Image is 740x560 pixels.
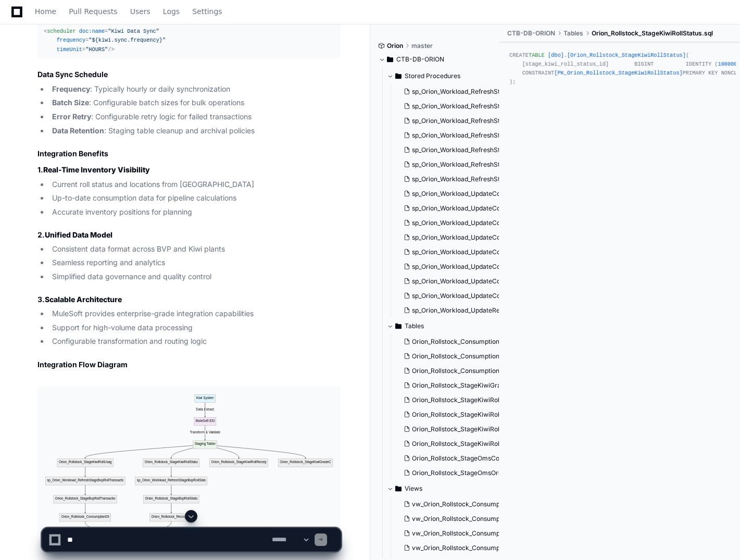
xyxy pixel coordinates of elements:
span: [PK_Orion_Rollstock_StageKiwiRollStatus] [554,70,682,76]
span: Orion_Rollstock_StageKiwiRollStatus.sql [412,425,530,433]
span: master [411,42,433,50]
strong: Frequency [52,84,90,93]
span: sp_Orion_Workload_UpdateConsumptionAggStat5wkCY.sql [412,248,586,256]
svg: Directory [395,320,402,332]
button: sp_Orion_Workload_RefreshStageOmsOrderStatusDtl.sql [399,143,502,157]
span: sp_Orion_Workload_RefreshStageItransRailcarDtl.sql [412,117,567,125]
span: Stored Procedures [405,72,460,80]
span: Orion_Rollstock_StageKiwiGradeCd.sql [412,381,526,390]
button: sp_Orion_Workload_RefreshStageItransRailcarDtl.sql [399,114,502,128]
button: Orion_Rollstock_StageKiwiRollStatus.sql [399,422,502,437]
strong: Unified Data Model [45,230,112,239]
span: sp_Orion_Workload_RefreshStageBvpRollTransaction.sql [412,102,578,110]
span: sp_Orion_Workload_UpdateConsumptionAggStat26wkCY.sql [412,219,590,227]
button: CTB-DB-ORION [379,51,492,68]
h3: 2. [37,230,341,240]
span: Orion_Rollstock_ConsumptionAgg.sql [412,338,521,346]
span: scheduler [47,28,76,34]
span: sp_Orion_Workload_UpdateConsumptionAggStat5wkPY.sql [412,263,585,271]
span: TABLE [529,52,545,58]
strong: Error Retry [52,112,91,121]
span: timeUnit [57,46,82,53]
h2: Integration Flow Diagram [37,359,341,370]
span: sp_Orion_Workload_RefreshStageBvpRollStatus.sql [412,88,562,96]
button: sp_Orion_Workload_RefreshStageOmsReceiptDtl.sql [399,157,502,172]
strong: Batch Size [52,98,89,107]
span: Settings [192,8,222,15]
span: Orion [387,42,403,50]
h2: Integration Benefits [37,148,341,159]
button: Orion_Rollstock_ConsumptionAgg.sql [399,334,502,349]
li: : Configurable retry logic for failed transactions [49,111,341,123]
button: Orion_Rollstock_StageKiwiRollUsage.sql [399,437,502,451]
button: Orion_Rollstock_StageKiwiGradeCd.sql [399,378,502,393]
span: Users [130,8,150,15]
span: Orion_Rollstock_StageOmsOrderStatusDtl.sql [412,469,545,477]
button: Stored Procedures [387,68,500,84]
li: : Staging table cleanup and archival policies [49,125,341,137]
span: sp_Orion_Workload_RefreshStageOmsOrderStatusDtl.sql [412,146,579,154]
button: Orion_Rollstock_StageKiwiRollReceipt.sql [399,407,502,422]
h3: 1. [37,165,341,175]
button: Tables [387,318,500,334]
span: Orion_Rollstock_StageOmsConsignee.sql [412,454,532,463]
h3: Data Sync Schedule [37,69,341,80]
svg: Directory [395,482,402,495]
li: MuleSoft provides enterprise-grade integration capabilities [49,308,341,320]
span: sp_Orion_Workload_UpdateConsumptionAgg.sql [412,190,553,198]
svg: Directory [387,53,393,66]
span: Pull Requests [69,8,117,15]
button: sp_Orion_Workload_RefreshStageOmsInventDtl.sql [399,128,502,143]
h3: 3. [37,294,341,305]
span: Orion_Rollstock_StageKiwiRollStatus.sql [592,29,713,38]
button: Views [387,480,500,497]
li: Seamless reporting and analytics [49,257,341,269]
li: Support for high-volume data processing [49,322,341,334]
button: Orion_Rollstock_ConsumptionDtl.sql [399,364,502,378]
span: CTB-DB-ORION [396,55,444,64]
span: < = = = /> [44,28,169,52]
span: Tables [563,29,583,38]
button: Orion_Rollstock_StageKiwiRollReceipt_Bk.sql [399,393,502,407]
span: sp_Orion_Workload_UpdateConsumptionAggStat13wkPY.sql [412,204,588,213]
span: sp_Orion_Workload_UpdateReceiptDtl.sql [412,306,533,315]
span: frequency [57,37,85,43]
div: CREATE . ( [stage_kiwi_roll_status_id] BIGINT IDENTITY ( , ) NOT NULL, VARCHAR ( ) NULL, VARCHAR ... [509,51,730,87]
button: sp_Orion_Workload_UpdateConsumptionAggStat5wkCY.sql [399,245,502,259]
button: sp_Orion_Workload_UpdateConsumptionAggStat13wkPY.sql [399,201,502,216]
span: sp_Orion_Workload_RefreshStageOmsWhseReleaseDtl.sql [412,175,583,183]
span: Logs [163,8,180,15]
li: : Typically hourly or daily synchronization [49,83,341,95]
button: Orion_Rollstock_StageOmsOrderStatusDtl.sql [399,466,502,480]
button: sp_Orion_Workload_UpdateConsumptionAggStat52wkCY.sql [399,230,502,245]
li: Configurable transformation and routing logic [49,335,341,347]
button: sp_Orion_Workload_RefreshStageBvpRollTransaction.sql [399,99,502,114]
button: sp_Orion_Workload_UpdateReceiptDtl.sql [399,303,502,318]
span: sp_Orion_Workload_UpdateConsumptionDtl.sql [412,277,549,285]
button: sp_Orion_Workload_UpdateConsumptionDtl.sql [399,274,502,289]
button: vw_Orion_Rollstock_ConsumptionAgg.sql [399,497,502,512]
strong: Scalable Architecture [45,295,122,304]
li: : Configurable batch sizes for bulk operations [49,97,341,109]
button: sp_Orion_Workload_RefreshStageBvpRollStatus.sql [399,84,502,99]
li: Current roll status and locations from [GEOGRAPHIC_DATA] [49,179,341,191]
span: CTB-DB-ORION [507,29,555,38]
span: Orion_Rollstock_StageKiwiRollReceipt_Bk.sql [412,396,544,404]
span: Orion_Rollstock_StageKiwiRollReceipt.sql [412,410,533,419]
svg: Directory [395,70,402,82]
span: Orion_Rollstock_StageKiwiRollUsage.sql [412,440,530,448]
span: sp_Orion_Workload_UpdateConsumptionAggStat52wkCY.sql [412,233,590,242]
span: Tables [405,322,424,330]
span: vw_Orion_Rollstock_ConsumptionAgg.sql [412,500,532,508]
span: sp_Orion_Workload_UpdateConsumptionDtlDC.sql [412,292,559,300]
span: Home [35,8,56,15]
button: sp_Orion_Workload_UpdateConsumptionAggStat5wkPY.sql [399,259,502,274]
span: "Kiwi Data Sync" [108,28,159,34]
img: svg+xml,%3Csvg%20id%3D%22mermaid-container%22%20width%3D%22100%25%22%20xmlns%3D%22http%3A%2F%2Fww... [37,387,341,548]
button: sp_Orion_Workload_RefreshStageOmsWhseReleaseDtl.sql [399,172,502,186]
span: "HOURS" [85,46,108,53]
button: sp_Orion_Workload_UpdateConsumptionDtlDC.sql [399,289,502,303]
li: Consistent data format across BVP and Kiwi plants [49,243,341,255]
li: Accurate inventory positions for planning [49,206,341,218]
span: sp_Orion_Workload_RefreshStageOmsInventDtl.sql [412,131,561,140]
